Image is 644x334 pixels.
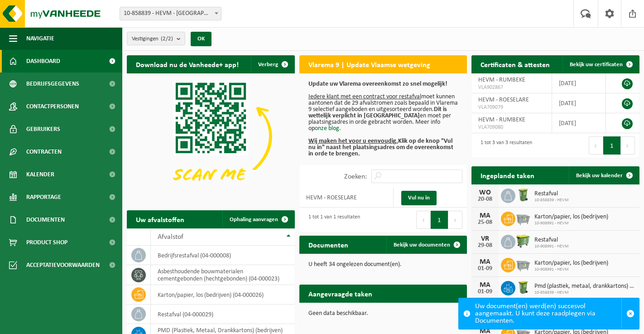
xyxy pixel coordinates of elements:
p: U heeft 34 ongelezen document(en). [308,261,458,268]
span: Acceptatievoorwaarden [26,254,100,276]
span: VLA709080 [478,124,544,131]
h2: Aangevraagde taken [299,285,381,302]
span: Bedrijfsgegevens [26,73,79,95]
div: 01-09 [476,289,494,295]
span: 10-908991 - HEVM [534,267,608,272]
div: 1 tot 3 van 3 resultaten [476,136,532,155]
div: 20-08 [476,196,494,203]
span: VLA709079 [478,104,544,111]
b: Klik op de knop "Vul nu in" naast het plaatsingsadres om de overeenkomst in orde te brengen. [308,138,453,157]
button: Vestigingen(2/2) [127,32,185,45]
span: Bekijk uw certificaten [570,62,623,68]
button: Previous [416,211,431,229]
td: [DATE] [552,93,606,113]
span: 10-858839 - HEVM [534,198,569,203]
span: Gebruikers [26,118,60,140]
button: 1 [431,211,448,229]
b: Update uw Vlarema overeenkomst zo snel mogelijk! [308,81,447,87]
button: Next [448,211,462,229]
p: moet kunnen aantonen dat de 29 afvalstromen zoals bepaald in Vlarema 9 selectief aangeboden en ui... [308,81,458,157]
span: 10-858839 - HEVM - ROESELARE [120,7,221,20]
a: Bekijk uw documenten [386,236,466,254]
span: Karton/papier, los (bedrijven) [534,213,608,221]
p: Geen data beschikbaar. [308,310,458,317]
img: WB-0660-HPE-GN-50 [515,233,531,249]
span: Product Shop [26,231,67,254]
span: 10-908991 - HEVM [534,221,608,226]
span: Ophaling aanvragen [230,217,278,223]
div: WO [476,189,494,196]
a: Bekijk uw certificaten [562,55,639,73]
span: Karton/papier, los (bedrijven) [534,260,608,267]
a: Bekijk uw kalender [569,166,639,184]
span: 10-858839 - HEVM - ROESELARE [120,7,221,20]
div: MA [476,212,494,219]
td: bedrijfsrestafval (04-000008) [151,246,295,265]
span: Rapportage [26,186,61,208]
div: MA [476,281,494,289]
h2: Ingeplande taken [471,166,543,184]
div: Uw document(en) werd(en) succesvol aangemaakt. U kunt deze raadplegen via Documenten. [475,298,621,329]
td: restafval (04-000029) [151,305,295,324]
h2: Download nu de Vanheede+ app! [127,55,248,73]
span: Vestigingen [132,32,173,46]
span: VLA902867 [478,84,544,91]
div: 25-08 [476,219,494,226]
span: Restafval [534,237,569,244]
span: Restafval [534,190,569,198]
span: HEVM - RUMBEKE [478,116,525,123]
span: Kalender [26,163,54,186]
label: Zoeken: [344,173,367,180]
img: Download de VHEPlus App [127,73,295,199]
span: Documenten [26,208,65,231]
span: 10-858839 - HEVM [534,290,635,295]
button: Previous [589,136,603,155]
img: WB-0240-HPE-GN-50 [515,280,531,295]
span: Bekijk uw documenten [394,242,450,248]
a: onze blog. [315,125,341,132]
count: (2/2) [161,36,173,42]
a: Ophaling aanvragen [222,210,294,228]
h2: Vlarema 9 | Update Vlaamse wetgeving [299,55,439,73]
button: 1 [603,136,621,155]
span: Dashboard [26,50,60,73]
a: Vul nu in [401,191,437,205]
span: HEVM - RUMBEKE [478,77,525,83]
span: Contactpersonen [26,95,79,118]
button: OK [191,32,211,46]
button: Next [621,136,635,155]
img: WB-2500-GAL-GY-01 [515,257,531,272]
td: karton/papier, los (bedrijven) (04-000026) [151,285,295,305]
div: 1 tot 1 van 1 resultaten [304,210,360,230]
td: [DATE] [552,73,606,93]
span: Navigatie [26,27,54,50]
td: HEVM - ROESELARE [299,188,394,208]
button: Verberg [251,55,294,73]
span: Contracten [26,140,62,163]
b: Dit is wettelijk verplicht in [GEOGRAPHIC_DATA] [308,106,447,119]
u: Iedere klant met een contract voor restafval [308,93,421,100]
div: 01-09 [476,266,494,272]
span: Verberg [258,62,278,68]
div: 29-08 [476,242,494,249]
span: Bekijk uw kalender [576,173,623,179]
h2: Certificaten & attesten [471,55,559,73]
img: WB-2500-GAL-GY-01 [515,210,531,226]
div: MA [476,258,494,266]
span: Afvalstof [158,233,183,241]
h2: Uw afvalstoffen [127,210,193,228]
span: Pmd (plastiek, metaal, drankkartons) (bedrijven) [534,283,635,290]
td: asbesthoudende bouwmaterialen cementgebonden (hechtgebonden) (04-000023) [151,265,295,285]
img: WB-0240-HPE-GN-50 [515,187,531,203]
span: 10-908991 - HEVM [534,244,569,249]
div: VR [476,235,494,242]
h2: Documenten [299,236,357,253]
span: HEVM - ROESELARE [478,97,529,103]
u: Wij maken het voor u eenvoudig. [308,138,398,145]
td: [DATE] [552,113,606,133]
